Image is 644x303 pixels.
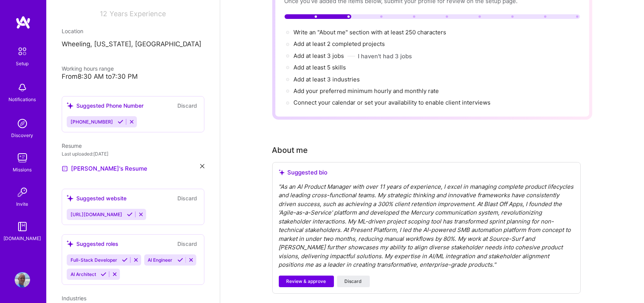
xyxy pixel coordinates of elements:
[118,119,123,125] i: Accept
[294,29,448,36] span: Write an "About me" section with at least 250 characters
[62,166,68,172] img: Resume
[110,10,166,18] span: Years Experience
[177,257,183,263] i: Accept
[9,95,36,103] div: Notifications
[62,150,204,158] div: Last uploaded: [DATE]
[62,164,147,173] a: [PERSON_NAME]'s Resume
[67,195,73,201] i: icon SuggestedTeams
[67,194,126,202] div: Suggested website
[15,272,30,288] img: User Avatar
[62,295,86,301] span: Industries
[67,102,143,110] div: Suggested Phone Number
[129,119,135,125] i: Reject
[15,15,31,29] img: logo
[15,150,30,166] img: teamwork
[294,87,439,95] span: Add your preferred minimum hourly and monthly rate
[67,240,73,247] i: icon SuggestedTeams
[16,59,29,68] div: Setup
[133,257,139,263] i: Reject
[122,257,128,263] i: Accept
[279,183,574,269] div: " As an AI Product Manager with over 11 years of experience, I excel in managing complete product...
[62,40,204,49] p: Wheeling, [US_STATE], [GEOGRAPHIC_DATA]
[272,144,308,156] div: About me
[67,102,73,109] i: icon SuggestedTeams
[287,278,326,285] span: Review & approve
[127,212,133,217] i: Accept
[12,131,34,139] div: Discovery
[294,64,346,71] span: Add at least 5 skills
[15,185,30,200] img: Invite
[279,169,285,175] i: icon SuggestedTeams
[67,240,118,248] div: Suggested roles
[148,257,173,263] span: AI Engineer
[13,166,32,174] div: Missions
[294,76,360,83] span: Add at least 3 industries
[15,116,30,131] img: discovery
[71,212,122,217] span: [URL][DOMAIN_NAME]
[358,52,412,60] button: I haven't had 3 jobs
[62,73,204,81] div: From 8:30 AM to 7:30 PM
[101,271,106,277] i: Accept
[71,257,117,263] span: Full-Stack Developer
[4,234,41,242] div: [DOMAIN_NAME]
[138,212,144,217] i: Reject
[62,27,204,35] div: Location
[17,200,29,208] div: Invite
[175,101,199,110] button: Discard
[279,276,334,287] button: Review & approve
[175,239,199,248] button: Discard
[337,276,370,287] button: Discard
[112,271,118,277] i: Reject
[175,194,199,203] button: Discard
[294,99,491,106] span: Connect your calendar or set your availability to enable client interviews
[200,164,204,168] i: icon Close
[14,43,30,59] img: setup
[294,52,344,59] span: Add at least 3 jobs
[345,278,362,285] span: Discard
[294,40,385,47] span: Add at least 2 completed projects
[100,10,108,18] span: 12
[15,80,30,95] img: bell
[62,142,82,149] span: Resume
[62,65,114,72] span: Working hours range
[71,119,113,125] span: [PHONE_NUMBER]
[13,272,32,288] a: User Avatar
[279,169,574,176] div: Suggested bio
[15,219,30,234] img: guide book
[188,257,194,263] i: Reject
[71,271,96,277] span: AI Architect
